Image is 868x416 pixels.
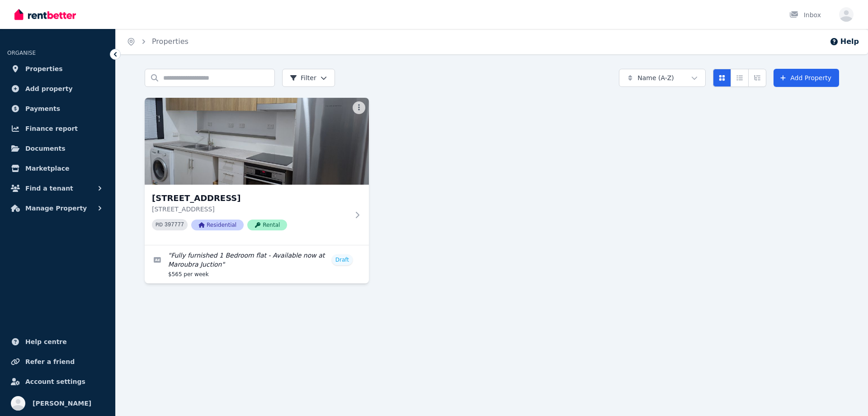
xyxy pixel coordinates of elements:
span: Name (A-Z) [637,73,674,82]
a: Documents [7,139,108,158]
span: Find a tenant [25,183,73,194]
span: Account settings [25,376,85,387]
button: Expanded list view [748,69,766,87]
a: Help centre [7,333,108,351]
a: Payments [7,100,108,118]
span: Finance report [25,123,78,134]
button: Card view [713,69,731,87]
span: Payments [25,103,60,114]
button: Manage Property [7,199,108,217]
a: Marketplace [7,159,108,177]
span: [PERSON_NAME] [33,398,91,409]
div: Inbox [789,10,821,19]
a: Properties [7,60,108,78]
span: Refer a friend [25,356,75,367]
span: Help centre [25,336,67,347]
span: Residential [191,220,244,230]
small: PID [156,222,163,227]
span: Rental [247,220,287,230]
code: 397777 [165,222,184,228]
button: Filter [282,69,335,87]
span: Properties [25,63,63,74]
a: Unit 3/119 Garden St, Maroubra[STREET_ADDRESS][STREET_ADDRESS]PID 397777ResidentialRental [145,98,369,245]
button: Compact list view [731,69,749,87]
a: Account settings [7,373,108,391]
button: Find a tenant [7,179,108,197]
a: Add Property [774,69,839,87]
span: Documents [25,143,66,154]
span: Marketplace [25,163,69,174]
span: ORGANISE [7,50,36,56]
div: View options [713,69,766,87]
nav: Breadcrumb [116,29,199,54]
p: [STREET_ADDRESS] [152,205,349,214]
a: Edit listing: Fully furnished 1 Bedroom flat - Available now at Maroubra Juction [145,245,369,283]
button: Help [830,36,859,47]
h3: [STREET_ADDRESS] [152,192,349,205]
button: Name (A-Z) [619,69,706,87]
a: Properties [152,37,189,46]
a: Finance report [7,120,108,138]
span: Filter [290,73,316,82]
span: Manage Property [25,203,87,214]
a: Add property [7,80,108,98]
span: Add property [25,83,73,94]
img: Unit 3/119 Garden St, Maroubra [145,98,369,185]
a: Refer a friend [7,353,108,371]
img: RentBetter [14,8,76,21]
button: More options [353,101,365,114]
